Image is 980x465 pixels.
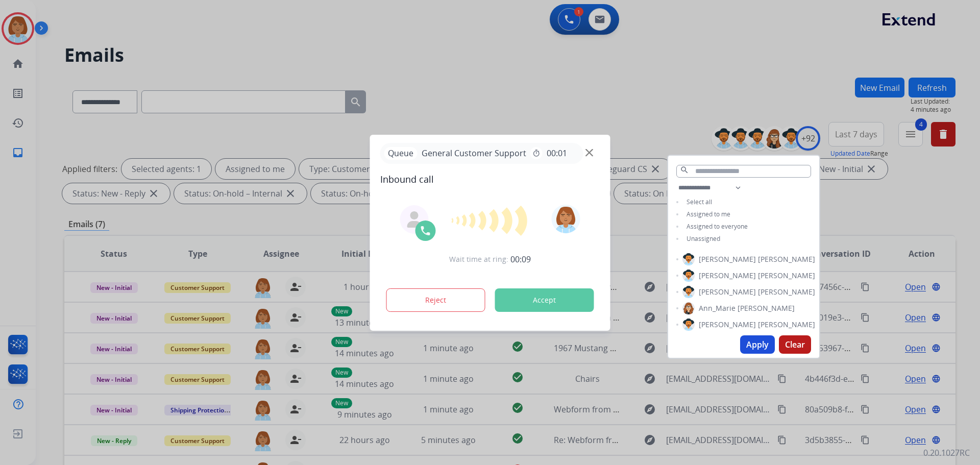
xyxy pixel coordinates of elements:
span: [PERSON_NAME] [758,287,815,297]
button: Clear [779,335,811,354]
span: [PERSON_NAME] [758,320,815,330]
span: Inbound call [380,172,600,186]
span: [PERSON_NAME] [738,303,795,313]
span: Select all [687,198,712,206]
span: Assigned to me [687,210,730,218]
button: Reject [386,288,485,312]
span: 00:01 [547,147,567,159]
span: 00:09 [510,253,531,265]
button: Apply [740,335,775,354]
span: [PERSON_NAME] [758,271,815,281]
img: close-button [585,149,593,156]
span: General Customer Support [418,147,530,159]
button: Accept [495,288,594,312]
span: [PERSON_NAME] [699,254,756,264]
mat-icon: timer [532,149,541,157]
span: Ann_Marie [699,303,736,313]
img: call-icon [420,225,432,237]
span: [PERSON_NAME] [699,271,756,281]
mat-icon: search [680,165,689,175]
p: Queue [384,147,418,160]
p: 0.20.1027RC [923,447,970,459]
span: [PERSON_NAME] [699,320,756,330]
span: [PERSON_NAME] [758,254,815,264]
span: Assigned to everyone [687,222,748,231]
span: Unassigned [687,234,720,243]
img: agent-avatar [406,211,423,228]
img: avatar [551,205,580,233]
span: Wait time at ring: [449,254,508,264]
span: [PERSON_NAME] [699,287,756,297]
